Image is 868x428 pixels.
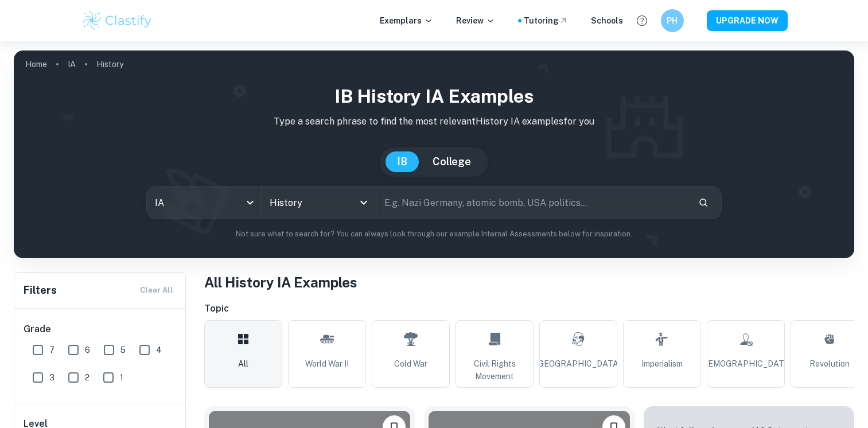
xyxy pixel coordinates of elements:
[809,357,850,370] span: Revolution
[461,357,528,383] span: Civil Rights Movement
[380,14,433,27] p: Exemplars
[147,186,261,219] div: IA
[376,186,689,219] input: E.g. Nazi Germany, atomic bomb, USA politics...
[49,371,55,384] span: 3
[707,10,788,31] button: UPGRADE NOW
[524,14,568,27] a: Tutoring
[421,151,482,172] button: College
[356,194,372,211] button: Open
[156,344,162,356] span: 4
[694,193,713,212] button: Search
[23,228,845,240] p: Not sure what to search for? You can always look through our example Internal Assessments below f...
[25,56,47,72] a: Home
[238,357,248,370] span: All
[120,371,123,384] span: 1
[120,344,126,356] span: 5
[85,371,89,384] span: 2
[23,83,845,110] h1: IB History IA examples
[641,357,683,370] span: Imperialism
[204,302,854,316] h6: Topic
[23,115,845,129] p: Type a search phrase to find the most relevant History IA examples for you
[24,282,57,298] h6: Filters
[394,357,427,370] span: Cold War
[700,357,792,370] span: [DEMOGRAPHIC_DATA]
[204,272,854,293] h1: All History IA Examples
[661,9,684,32] button: PH
[49,344,55,356] span: 7
[14,50,854,258] img: profile cover
[81,9,154,32] img: Clastify logo
[456,14,495,27] p: Review
[96,58,123,71] p: History
[632,11,652,30] button: Help and Feedback
[24,322,177,336] h6: Grade
[591,14,623,27] a: Schools
[68,56,76,72] a: IA
[85,344,90,356] span: 6
[665,14,679,27] h6: PH
[536,357,621,370] span: [GEOGRAPHIC_DATA]
[305,357,349,370] span: World War II
[386,151,419,172] button: IB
